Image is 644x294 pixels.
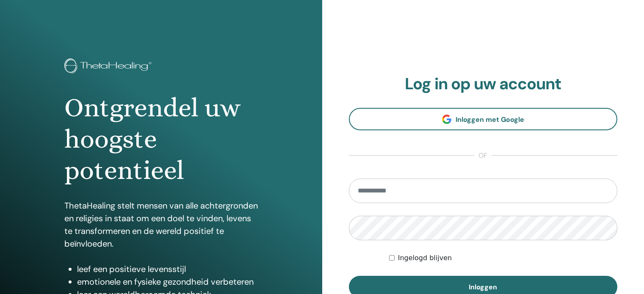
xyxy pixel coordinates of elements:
li: leef een positieve levensstijl [77,263,258,275]
span: of [474,151,492,161]
h1: Ontgrendel uw hoogste potentieel [64,92,258,187]
span: Inloggen met Google [456,115,524,124]
li: emotionele en fysieke gezondheid verbeteren [77,275,258,288]
label: Ingelogd blijven [398,253,452,263]
p: ThetaHealing stelt mensen van alle achtergronden en religies in staat om een doel te vinden, leve... [64,199,258,250]
h2: Log in op uw account [349,74,618,94]
a: Inloggen met Google [349,108,618,130]
div: Keep me authenticated indefinitely or until I manually logout [389,253,617,263]
span: Inloggen [469,283,497,291]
